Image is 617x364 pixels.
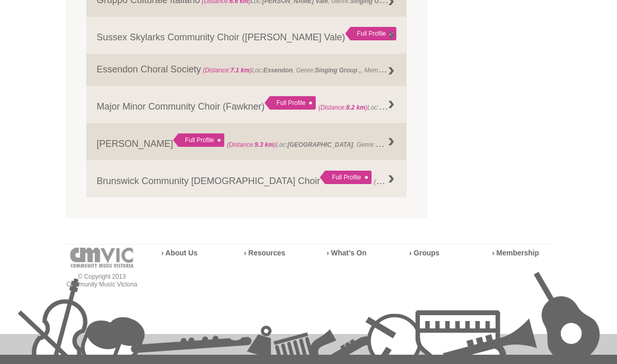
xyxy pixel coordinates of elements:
a: › What’s On [327,249,366,257]
span: Loc: , Genre: , Members: [374,176,588,186]
strong: Essendon [263,67,292,74]
a: › About Us [161,249,197,257]
a: Essendon Choral Society (Distance:7.1 km)Loc:Essendon, Genre:Singing Group ,, Members:>60 [86,54,407,86]
span: (Distance: ) [203,67,252,74]
a: › Groups [409,249,439,257]
p: © Copyright 2013 Community Music Victoria [66,273,138,289]
a: › Membership [492,249,539,257]
span: (Distance: ) [374,176,423,186]
strong: 8.2 km [346,104,365,111]
a: › Resources [244,249,285,257]
strong: 7.1 km [230,67,250,74]
span: Loc: , Genre: , Members: [201,64,402,74]
div: Full Profile [173,133,224,147]
div: Full Profile [320,171,371,184]
span: Loc: , Genre: , Members: [318,101,548,112]
a: [PERSON_NAME] Full Profile (Distance:9.3 km)Loc:[GEOGRAPHIC_DATA], Genre:Singing Group ,, Members: [86,123,407,160]
strong: 9.3 km [255,141,274,148]
strong: [GEOGRAPHIC_DATA] [287,141,353,148]
strong: 9.4 km [402,178,421,186]
span: Loc: , Genre: , Members: [227,139,455,149]
a: Sussex Skylarks Community Choir ([PERSON_NAME] Vale) Full Profile (Distance:)Loc:, Genre:, Members: [86,17,407,54]
span: (Distance: ) [318,104,367,111]
img: cmvic-logo-footer.png [70,248,134,268]
div: Full Profile [265,96,316,110]
a: Brunswick Community [DEMOGRAPHIC_DATA] Choir Full Profile (Distance:9.4 km)Loc:, Genre:, Members: [86,160,407,198]
div: Full Profile [345,27,396,40]
a: Major Minor Community Choir (Fawkner) Full Profile (Distance:8.2 km)Loc:Fawkner, Genre:, Members: [86,86,407,123]
span: (Distance: ) [227,141,276,148]
strong: Singing Group , [315,67,361,74]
